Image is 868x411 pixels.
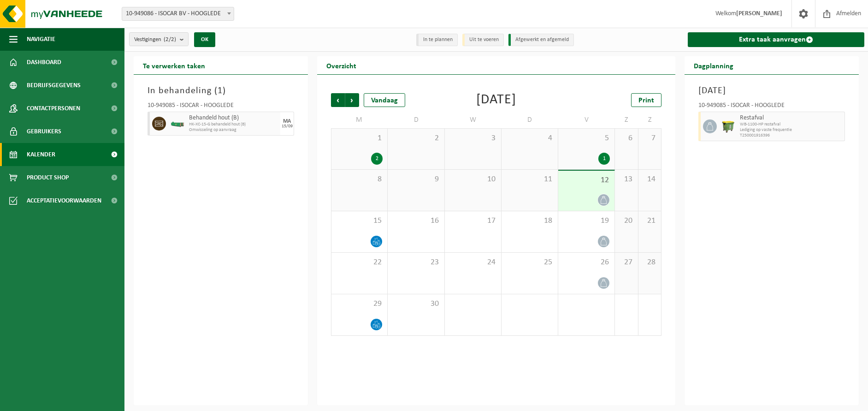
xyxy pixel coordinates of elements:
button: OK [194,32,215,47]
span: Lediging op vaste frequentie [740,127,842,133]
span: 9 [392,174,439,185]
span: 29 [336,299,383,309]
span: 26 [563,257,610,268]
span: 1 [336,133,383,143]
div: 10-949085 - ISOCAR - HOOGLEDE [698,102,845,112]
h3: [DATE] [698,84,845,98]
span: Print [638,97,654,104]
span: 24 [449,257,496,268]
span: 5 [563,133,610,143]
h2: Dagplanning [685,56,743,74]
span: Navigatie [27,28,55,51]
img: HK-XC-15-GN-00 [171,120,184,127]
span: 6 [620,133,633,143]
span: Contactpersonen [27,97,80,120]
span: 27 [620,257,633,268]
count: (2/2) [164,36,176,42]
td: M [331,112,388,128]
td: W [445,112,502,128]
span: 20 [620,216,633,226]
span: 23 [392,257,439,268]
h2: Overzicht [317,56,366,74]
span: 25 [506,257,553,268]
span: 12 [563,175,610,185]
span: 16 [392,216,439,226]
div: 1 [598,153,610,165]
span: 4 [506,133,553,143]
span: 1 [218,86,223,95]
span: Volgende [345,93,359,107]
span: 11 [506,174,553,185]
td: D [388,112,444,128]
div: 2 [371,153,383,165]
span: Acceptatievoorwaarden [27,189,101,212]
span: 28 [643,257,656,268]
span: Bedrijfsgegevens [27,74,81,97]
div: Vandaag [364,93,405,107]
strong: [PERSON_NAME] [736,10,782,17]
a: Extra taak aanvragen [688,32,864,47]
span: 19 [563,216,610,226]
td: Z [638,112,661,128]
span: 3 [449,133,496,143]
span: Restafval [740,114,842,122]
span: 10-949086 - ISOCAR BV - HOOGLEDE [122,7,234,21]
img: WB-1100-HPE-GN-50 [721,119,735,133]
span: T250001916396 [740,133,842,138]
span: WB-1100-HP restafval [740,122,842,127]
span: 14 [643,174,656,185]
td: V [558,112,615,128]
a: Print [631,93,661,107]
span: 15 [336,216,383,226]
span: HK-XC-15-G behandeld hout (B) [189,122,278,127]
li: Afgewerkt en afgemeld [508,34,574,46]
span: 7 [643,133,656,143]
span: Gebruikers [27,120,61,143]
span: Product Shop [27,166,69,189]
span: 13 [620,174,633,185]
span: Dashboard [27,51,61,74]
td: D [502,112,558,128]
div: 10-949085 - ISOCAR - HOOGLEDE [148,102,294,112]
div: [DATE] [476,93,516,107]
span: Kalender [27,143,55,166]
div: 15/09 [282,124,293,129]
span: 22 [336,257,383,268]
span: 18 [506,216,553,226]
span: 2 [392,133,439,143]
li: In te plannen [416,34,458,46]
h3: In behandeling ( ) [148,84,294,98]
h2: Te verwerken taken [134,56,214,74]
div: MA [283,119,291,124]
span: Vestigingen [134,33,176,47]
td: Z [615,112,638,128]
span: 30 [392,299,439,309]
span: Behandeld hout (B) [189,114,278,122]
span: 8 [336,174,383,185]
span: 21 [643,216,656,226]
span: 10 [449,174,496,185]
li: Uit te voeren [462,34,504,46]
button: Vestigingen(2/2) [129,32,189,46]
span: 10-949086 - ISOCAR BV - HOOGLEDE [122,7,234,20]
span: Omwisseling op aanvraag [189,127,278,133]
span: Vorige [331,93,345,107]
span: 17 [449,216,496,226]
